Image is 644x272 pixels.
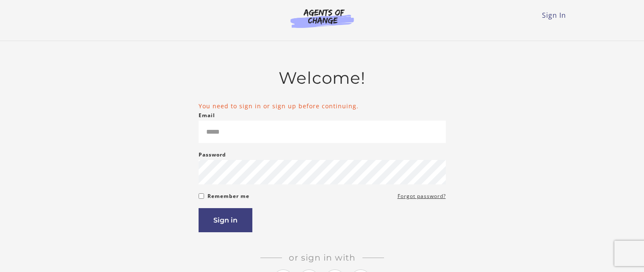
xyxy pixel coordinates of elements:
[542,11,566,20] a: Sign In
[398,191,446,201] a: Forgot password?
[207,191,249,201] label: Remember me
[199,150,226,160] label: Password
[199,110,215,121] label: Email
[199,102,446,110] li: You need to sign in or sign up before continuing.
[282,253,362,263] span: Or sign in with
[282,8,363,28] img: Agents of Change Logo
[199,208,252,232] button: Sign in
[199,68,446,88] h2: Welcome!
